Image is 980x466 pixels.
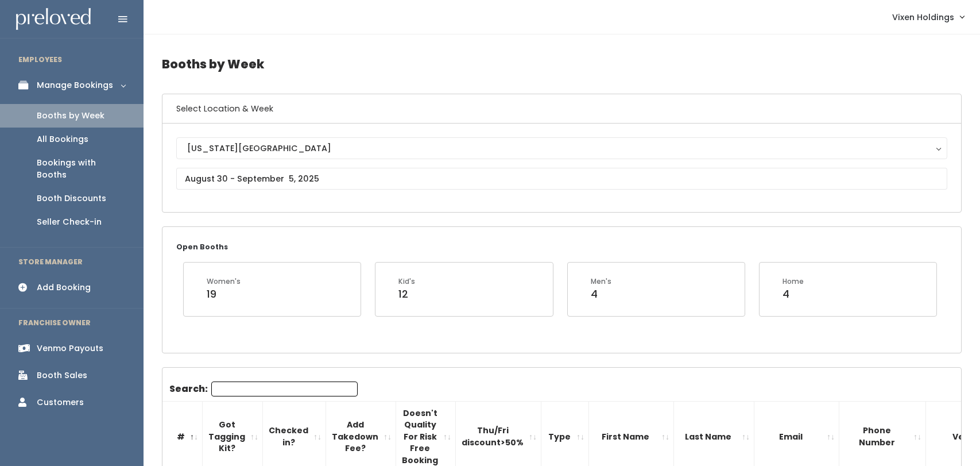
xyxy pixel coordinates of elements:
[398,276,415,287] div: Kid's
[591,287,611,302] div: 4
[37,110,104,122] div: Booths by Week
[176,137,947,159] button: [US_STATE][GEOGRAPHIC_DATA]
[892,11,954,24] span: Vixen Holdings
[16,8,91,30] img: preloved logo
[783,276,804,287] div: Home
[169,382,358,396] label: Search:
[783,287,804,302] div: 4
[37,216,102,228] div: Seller Check-in
[37,157,125,181] div: Bookings with Booths
[207,276,241,287] div: Women's
[176,242,228,252] small: Open Booths
[162,94,961,124] h6: Select Location & Week
[211,382,358,396] input: Search:
[176,168,947,190] input: August 30 - September 5, 2025
[881,5,975,29] a: Vixen Holdings
[187,142,936,155] div: [US_STATE][GEOGRAPHIC_DATA]
[37,133,88,145] div: All Bookings
[37,79,113,91] div: Manage Bookings
[398,287,415,302] div: 12
[37,342,103,355] div: Venmo Payouts
[162,48,962,80] h4: Booths by Week
[37,192,106,205] div: Booth Discounts
[37,369,87,382] div: Booth Sales
[591,276,611,287] div: Men's
[207,287,241,302] div: 19
[37,396,84,409] div: Customers
[37,282,91,294] div: Add Booking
